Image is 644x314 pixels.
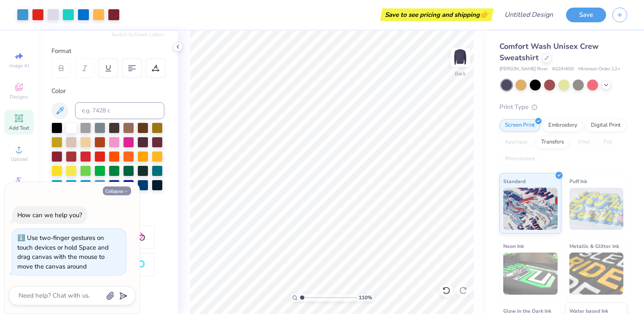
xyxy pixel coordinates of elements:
[503,253,558,295] img: Neon Ink
[51,46,165,56] div: Format
[359,294,372,301] span: 110 %
[499,153,540,165] div: Rhinestones
[569,242,619,250] span: Metallic & Glitter Ink
[585,119,626,132] div: Digital Print
[569,253,624,295] img: Metallic & Glitter Ink
[552,66,574,73] span: # GDH400
[536,136,569,149] div: Transfers
[503,242,524,250] span: Neon Ink
[9,62,29,69] span: Image AI
[9,125,29,131] span: Add Text
[566,8,606,22] button: Save
[17,211,82,219] div: How can we help you?
[382,8,491,21] div: Save to see pricing and shipping
[103,186,131,195] button: Collapse
[75,102,164,119] input: e.g. 7428 c
[503,188,558,230] img: Standard
[51,86,164,96] div: Color
[11,156,27,162] span: Upload
[455,70,466,77] div: Back
[480,9,489,19] span: 👉
[499,119,540,132] div: Screen Print
[112,31,164,38] button: Switch to Greek Letters
[543,119,583,132] div: Embroidery
[10,93,28,100] span: Designs
[598,136,618,149] div: Foil
[499,136,533,149] div: Applique
[499,102,627,112] div: Print Type
[499,66,548,73] span: [PERSON_NAME] River
[452,49,469,66] img: Back
[569,177,587,186] span: Puff Ink
[572,136,596,149] div: Vinyl
[569,188,624,230] img: Puff Ink
[499,41,598,63] span: Comfort Wash Unisex Crew Sweatshirt
[498,6,560,23] input: Untitled Design
[17,234,109,271] div: Use two-finger gestures on touch devices or hold Space and drag canvas with the mouse to move the...
[503,177,526,186] span: Standard
[578,66,620,73] span: Minimum Order: 12 +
